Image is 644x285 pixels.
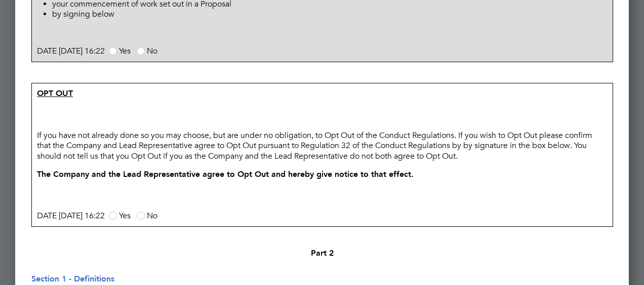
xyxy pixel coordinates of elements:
[311,248,334,258] strong: Part 2
[34,43,610,59] p: DATE [DATE] 16:22
[31,274,114,283] strong: Section 1 - Definitions
[37,169,414,179] strong: The Company and the Lead Representative agree to Opt Out and hereby give notice to that effect.
[147,46,157,56] span: No
[34,128,610,164] p: If you have not already done so you may choose, but are under no obligation, to Opt Out of the Co...
[34,208,610,224] p: DATE [DATE] 16:22
[147,211,157,221] span: No
[52,9,613,20] li: by signing below
[119,46,131,56] span: Yes
[119,211,131,221] span: Yes
[37,88,73,98] u: OPT OUT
